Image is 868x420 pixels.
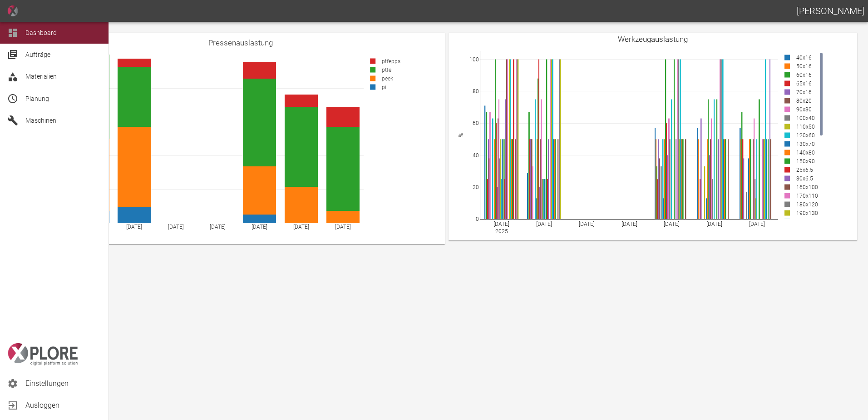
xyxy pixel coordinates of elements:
span: Planung [25,95,49,102]
img: logo [7,343,78,365]
span: Dashboard [25,29,57,36]
span: Maschinen [25,117,56,124]
img: icon [7,5,18,16]
span: Materialien [25,73,57,80]
h1: [PERSON_NAME] [797,4,864,18]
span: Aufträge [25,51,50,58]
span: Einstellungen [25,378,101,389]
span: Ausloggen [25,400,101,411]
